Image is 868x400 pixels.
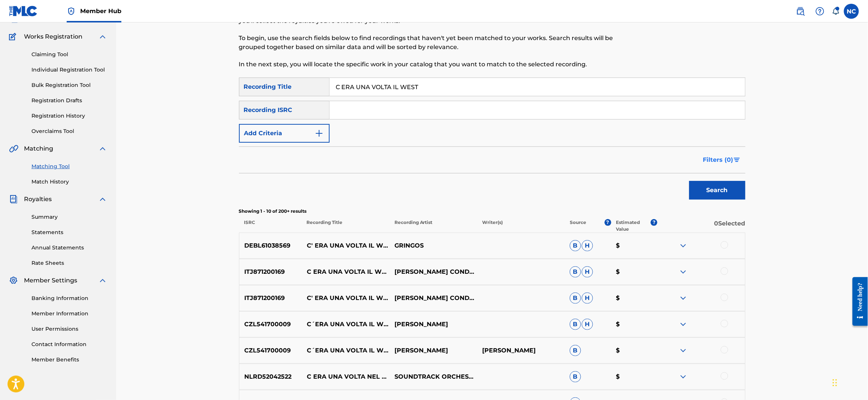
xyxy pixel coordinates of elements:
a: Registration Drafts [31,97,107,104]
img: help [816,7,825,16]
p: ITJ871200169 [239,294,302,303]
a: Contact Information [31,340,107,348]
p: $ [611,372,657,381]
p: C ERA UNA VOLTA IL WEST [302,267,390,276]
a: Summary [31,213,107,221]
img: Royalties [9,195,18,204]
p: NLRD52042522 [239,372,302,381]
a: Public Search [793,4,808,19]
img: expand [679,294,688,303]
p: C ERA UNA VOLTA NEL WEST [302,372,390,381]
iframe: Resource Center [847,272,868,332]
img: expand [98,276,107,285]
span: ? [605,219,611,226]
img: Member Settings [9,276,18,285]
p: Writer(s) [477,219,565,233]
span: H [582,293,593,304]
img: filter [734,158,740,162]
a: Banking Information [31,294,107,302]
p: $ [611,346,657,355]
p: Recording Title [302,219,389,233]
p: C´ERA UNA VOLTA IL WEST [302,320,390,329]
img: Matching [9,144,18,153]
p: [PERSON_NAME] CONDOR [390,267,477,276]
p: CZL541700009 [239,346,302,355]
img: Top Rightsholder [67,7,76,16]
p: C´ERA UNA VOLTA IL WEST [302,346,390,355]
span: Member Settings [24,276,77,285]
p: ITJ871200169 [239,267,302,276]
span: H [582,319,593,330]
p: C' ERA UNA VOLTA IL WEST [302,241,390,250]
p: $ [611,320,657,329]
p: $ [611,294,657,303]
p: Recording Artist [390,219,477,233]
p: $ [611,267,657,276]
span: Matching [24,144,53,153]
p: Estimated Value [616,219,651,233]
p: Source [570,219,586,233]
div: User Menu [844,4,859,19]
form: Search Form [239,78,745,203]
a: Matching Tool [31,163,107,170]
p: $ [611,241,657,250]
span: H [582,240,593,251]
span: Filters ( 0 ) [703,155,734,164]
img: Works Registration [9,32,19,41]
div: Help [813,4,828,19]
p: [PERSON_NAME] [390,320,477,329]
span: Member Hub [80,7,121,15]
p: [PERSON_NAME] [477,346,565,355]
iframe: Chat Widget [831,364,868,400]
p: To begin, use the search fields below to find recordings that haven't yet been matched to your wo... [239,34,629,52]
p: C' ERA UNA VOLTA IL WEST [302,294,390,303]
p: [PERSON_NAME] [390,346,477,355]
button: Search [689,181,745,200]
img: expand [98,195,107,204]
span: B [570,240,581,251]
div: Widget chat [831,364,868,400]
img: expand [679,267,688,276]
a: Rate Sheets [31,259,107,267]
span: ? [651,219,657,226]
a: Registration History [31,112,107,120]
p: ISRC [239,219,302,233]
a: User Permissions [31,325,107,333]
img: expand [98,32,107,41]
a: Match History [31,178,107,186]
span: B [570,319,581,330]
a: Statements [31,228,107,236]
button: Filters (0) [699,151,745,169]
p: 0 Selected [657,219,745,233]
img: 9d2ae6d4665cec9f34b9.svg [315,129,324,138]
span: Royalties [24,195,52,204]
span: B [570,266,581,278]
span: B [570,293,581,304]
p: SOUNDTRACK ORCHESTRA [390,372,477,381]
span: B [570,371,581,382]
div: Notifications [832,7,840,15]
p: CZL541700009 [239,320,302,329]
button: Add Criteria [239,124,330,143]
img: MLC Logo [9,6,38,16]
img: expand [679,346,688,355]
p: GRINGOS [390,241,477,250]
a: Claiming Tool [31,51,107,58]
span: Works Registration [24,32,82,41]
a: Member Benefits [31,356,107,364]
a: Annual Statements [31,244,107,252]
a: Member Information [31,310,107,318]
a: Individual Registration Tool [31,66,107,74]
a: CatalogCatalog [9,14,48,23]
img: expand [679,372,688,381]
a: Bulk Registration Tool [31,81,107,89]
p: Showing 1 - 10 of 200+ results [239,208,745,215]
a: Overclaims Tool [31,127,107,135]
img: expand [679,241,688,250]
p: DEBL61038569 [239,241,302,250]
div: Trascina [833,372,837,394]
img: expand [98,144,107,153]
span: H [582,266,593,278]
